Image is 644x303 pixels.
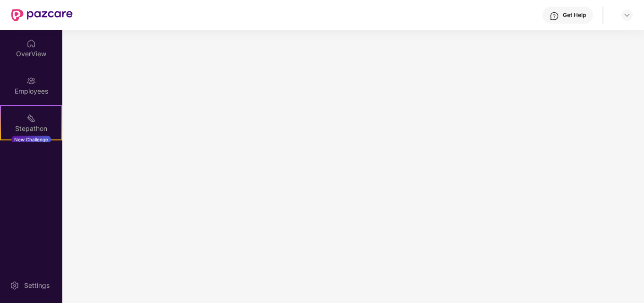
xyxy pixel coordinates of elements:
[11,9,73,21] img: New Pazcare Logo
[11,136,51,143] div: New Challenge
[550,11,559,21] img: svg+xml;base64,PHN2ZyBpZD0iSGVscC0zMngzMiIgeG1sbnM9Imh0dHA6Ly93d3cudzMub3JnLzIwMDAvc3ZnIiB3aWR0aD...
[1,124,61,133] div: Stepathon
[26,113,36,123] img: svg+xml;base64,PHN2ZyB4bWxucz0iaHR0cDovL3d3dy53My5vcmcvMjAwMC9zdmciIHdpZHRoPSIyMSIgaGVpZ2h0PSIyMC...
[563,11,586,19] div: Get Help
[26,76,36,86] img: svg+xml;base64,PHN2ZyBpZD0iRW1wbG95ZWVzIiB4bWxucz0iaHR0cDovL3d3dy53My5vcmcvMjAwMC9zdmciIHdpZHRoPS...
[623,11,631,19] img: svg+xml;base64,PHN2ZyBpZD0iRHJvcGRvd24tMzJ4MzIiIHhtbG5zPSJodHRwOi8vd3d3LnczLm9yZy8yMDAwL3N2ZyIgd2...
[10,281,19,290] img: svg+xml;base64,PHN2ZyBpZD0iU2V0dGluZy0yMHgyMCIgeG1sbnM9Imh0dHA6Ly93d3cudzMub3JnLzIwMDAvc3ZnIiB3aW...
[21,281,52,290] div: Settings
[26,39,36,48] img: svg+xml;base64,PHN2ZyBpZD0iSG9tZSIgeG1sbnM9Imh0dHA6Ly93d3cudzMub3JnLzIwMDAvc3ZnIiB3aWR0aD0iMjAiIG...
